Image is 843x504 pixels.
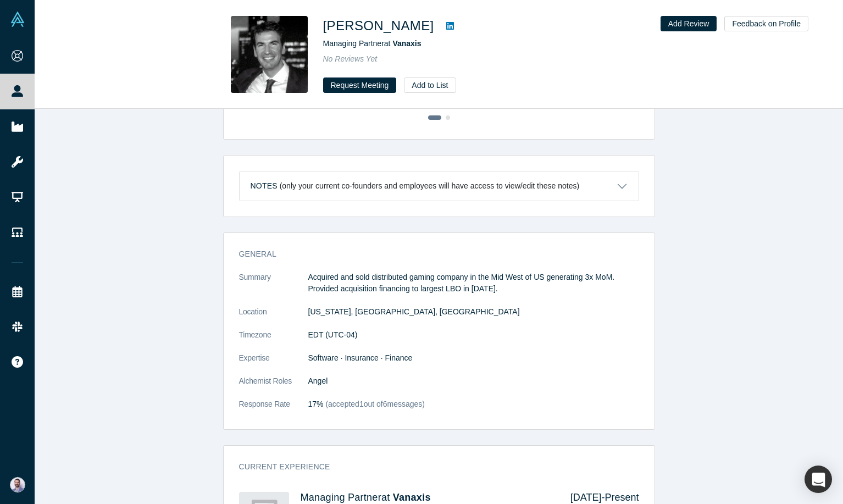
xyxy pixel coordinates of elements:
[308,400,324,408] span: 17%
[280,181,580,191] p: (only your current co-founders and employees will have access to view/edit these notes)
[308,306,639,318] dd: [US_STATE], [GEOGRAPHIC_DATA], [GEOGRAPHIC_DATA]
[239,248,624,260] h3: General
[724,16,808,31] button: Feedback on Profile
[661,16,717,31] button: Add Review
[308,375,639,387] dd: Angel
[323,54,378,63] span: No Reviews Yet
[240,171,639,201] button: Notes (only your current co-founders and employees will have access to view/edit these notes)
[308,353,413,362] span: Software · Insurance · Finance
[239,272,308,306] dt: Summary
[323,16,434,36] h1: [PERSON_NAME]
[239,398,308,422] dt: Response Rate
[239,375,308,398] dt: Alchemist Roles
[239,352,308,375] dt: Expertise
[393,492,431,503] a: Vanaxis
[231,16,308,93] img: Nicolas Levin's Profile Image
[324,400,425,408] span: (accepted 1 out of 6 messages)
[392,39,421,48] a: Vanaxis
[239,329,308,352] dt: Timezone
[10,12,25,27] img: Alchemist Vault Logo
[323,39,421,48] span: Managing Partner at
[308,272,639,295] p: Acquired and sold distributed gaming company in the Mid West of US generating 3x MoM. Provided ac...
[308,329,639,341] dd: EDT (UTC-04)
[251,180,278,192] h3: Notes
[239,461,624,473] h3: Current Experience
[10,477,25,492] img: Sam Jadali's Account
[323,77,397,93] button: Request Meeting
[301,492,555,504] h4: Managing Partner at
[239,306,308,329] dt: Location
[404,77,456,93] button: Add to List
